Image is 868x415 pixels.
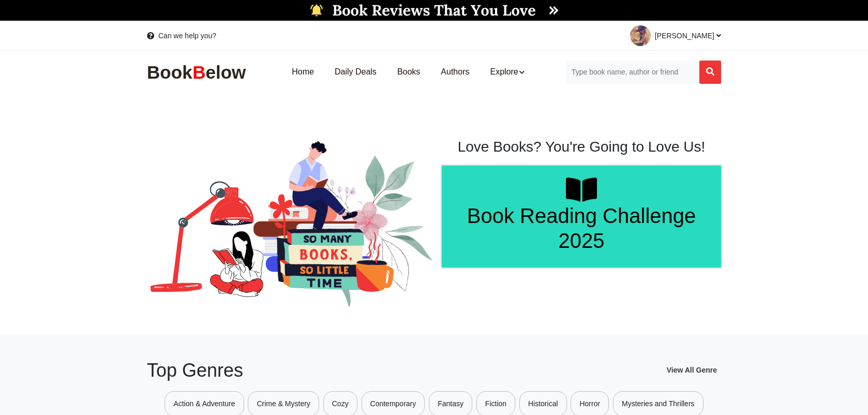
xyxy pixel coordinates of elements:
span: [PERSON_NAME] [655,32,721,40]
h1: Book Reading Challenge 2025 [452,203,711,253]
a: Book Reading Challenge 2025 [442,166,721,268]
img: BookBelow Logo [147,62,250,83]
button: Search [699,61,721,84]
h2: Top Genres [147,359,243,381]
a: Daily Deals [324,56,387,88]
a: [PERSON_NAME] [622,21,721,50]
input: Search for Books [565,61,699,84]
h1: Love Books? You're Going to Love Us! [442,138,721,156]
a: Home [281,56,324,88]
a: Can we help you? [147,31,216,41]
a: Authors [430,56,480,88]
a: Explore [480,56,534,88]
img: 1758730861.jpeg [630,25,651,46]
a: View All Genre [667,365,721,375]
img: BookBelow Home Slider [147,138,435,309]
a: Books [387,56,430,88]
